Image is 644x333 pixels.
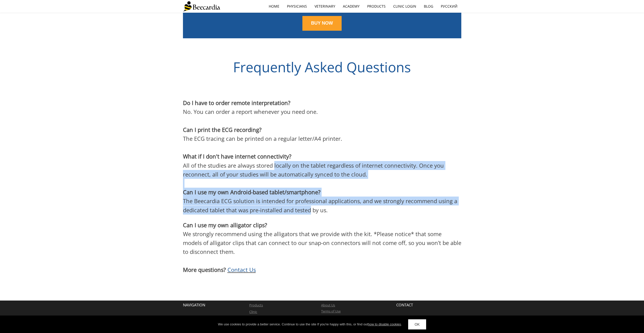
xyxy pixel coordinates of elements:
[183,99,290,107] span: Do I have to order remote interpretation?
[183,126,262,133] span: Can I print the ECG recording?
[227,266,256,273] a: Contact Us
[218,322,402,327] div: We use cookies to provide a better service. Continue to use the site If you're happy with this, o...
[183,302,205,307] span: NAVIGATION
[321,303,335,307] a: About Us
[183,135,342,142] span: The ECG tracing can be printed on a regular letter/A4 printer.
[437,1,461,12] a: Русский
[420,1,437,12] a: Blog
[363,1,389,12] a: Products
[183,197,457,214] span: The Beecardia ECG solution is intended for professional applications, and we strongly recommend u...
[251,303,263,307] a: roducts
[233,58,411,76] span: Frequently Asked Questions
[249,303,251,307] a: P
[183,230,461,255] span: We strongly recommend using the alligators that we provide with the kit. *Please notice* that som...
[396,315,414,320] span: Witalize Ltd.
[311,21,333,26] span: BUY NOW
[265,1,283,12] a: home
[302,16,342,31] a: BUY NOW
[286,188,318,196] span: smartphone
[249,309,257,314] a: Clinic
[183,152,292,160] span: What if I don't have internet connectivity?
[318,188,321,196] span: ?
[183,108,318,115] span: No. You can order a report whenever you need one.
[311,1,339,12] a: Veterinary
[183,188,286,196] span: Can I use my own Android-based tablet/
[183,221,267,229] span: Can I use my own alligator clips?
[183,1,220,11] img: Beecardia
[396,302,413,307] span: CONTACT
[339,1,363,12] a: Academy
[321,309,341,313] a: Terms of Use
[408,319,426,329] a: OK
[283,1,311,12] a: Physicians
[183,266,226,273] span: More questions?
[389,1,420,12] a: Clinic Login
[368,322,401,326] a: how to disable cookies
[183,162,444,178] span: All of the studies are always stored locally on the tablet regardless of internet connectivity. O...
